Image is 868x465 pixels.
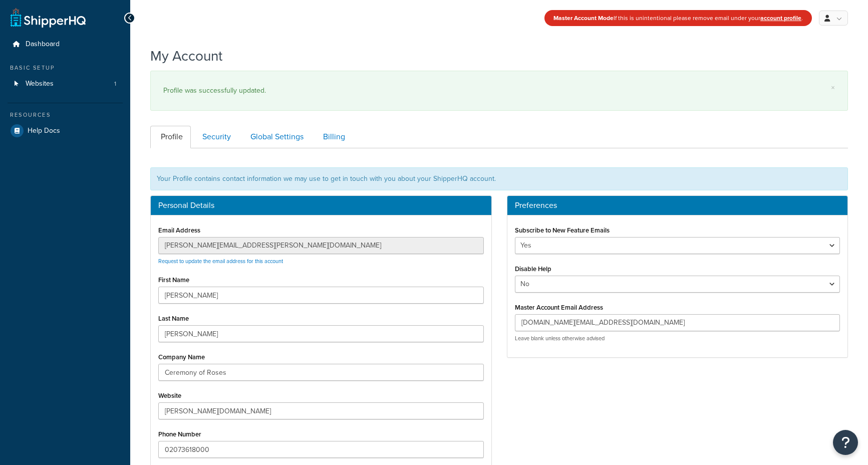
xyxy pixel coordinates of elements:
a: Help Docs [8,122,123,140]
div: Basic Setup [8,64,123,72]
a: Security [192,126,239,148]
div: Resources [8,111,123,119]
button: Open Resource Center [833,430,858,455]
h1: My Account [150,46,222,66]
div: If this is unintentional please remove email under your . [544,10,812,26]
label: Disable Help [515,265,551,273]
span: Help Docs [28,127,60,135]
label: Company Name [158,353,205,361]
a: Global Settings [240,126,312,148]
span: Websites [26,80,54,88]
a: Request to update the email address for this account [158,257,283,265]
span: 1 [114,80,116,88]
label: Email Address [158,226,200,234]
label: Master Account Email Address [515,304,603,311]
label: Phone Number [158,430,201,438]
label: Website [158,392,181,399]
label: Subscribe to New Feature Emails [515,226,610,234]
div: Your Profile contains contact information we may use to get in touch with you about your ShipperH... [150,167,848,190]
h3: Preferences [515,201,840,210]
p: Leave blank unless otherwise advised [515,335,840,342]
a: ShipperHQ Home [11,8,86,28]
span: Dashboard [26,40,60,49]
div: Profile was successfully updated. [163,84,835,98]
strong: Master Account Mode [553,14,614,23]
h3: Personal Details [158,201,484,210]
a: account profile [760,14,801,23]
li: Websites [8,75,123,93]
a: × [831,84,835,92]
label: First Name [158,276,189,284]
label: Last Name [158,315,189,322]
a: Dashboard [8,35,123,54]
a: Billing [313,126,353,148]
a: Websites 1 [8,75,123,93]
a: Profile [150,126,191,148]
